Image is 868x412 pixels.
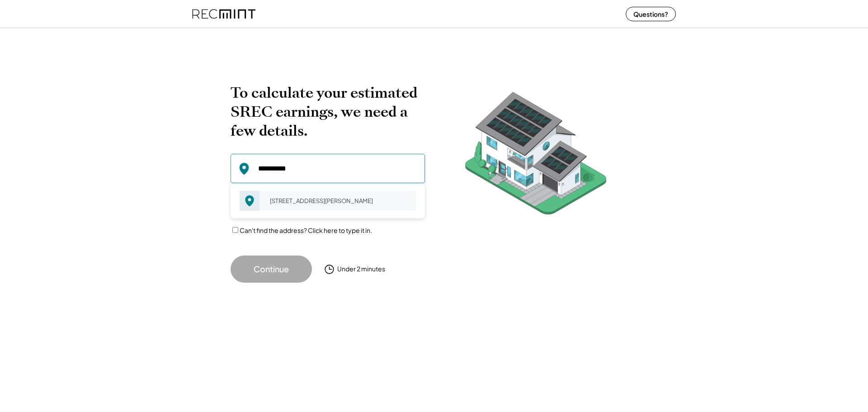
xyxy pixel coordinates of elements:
[448,83,624,228] img: RecMintArtboard%207.png
[231,83,425,140] h2: To calculate your estimated SREC earnings, we need a few details.
[231,256,312,283] button: Continue
[240,226,372,234] label: Can't find the address? Click here to type it in.
[264,194,416,207] div: [STREET_ADDRESS][PERSON_NAME]
[337,265,385,274] div: Under 2 minutes
[192,2,255,26] img: recmint-logotype%403x%20%281%29.jpeg
[626,7,676,21] button: Questions?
